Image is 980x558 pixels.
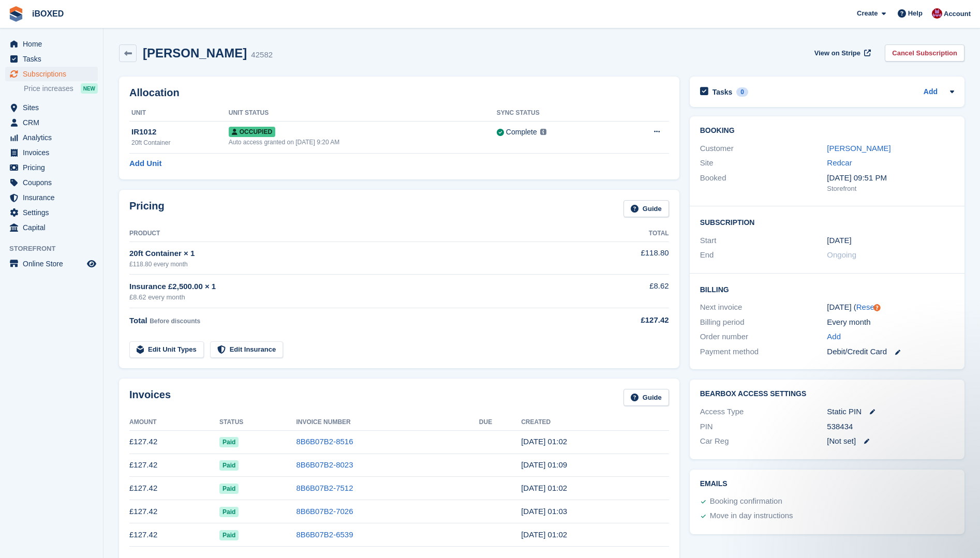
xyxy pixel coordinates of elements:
div: Order number [700,331,827,343]
div: £8.62 every month [129,292,586,303]
td: £127.42 [129,500,219,523]
td: £8.62 [586,275,669,308]
time: 2025-09-05 00:02:14 UTC [521,437,567,446]
a: menu [5,67,98,81]
div: PIN [700,421,827,433]
span: CRM [23,115,85,130]
a: 8B6B07B2-7512 [296,484,353,492]
span: Home [23,37,85,51]
div: Every month [827,316,954,328]
span: Insurance [23,190,85,205]
a: View on Stripe [810,44,873,62]
a: Add Unit [129,158,161,170]
div: Insurance £2,500.00 × 1 [129,281,586,293]
div: Debit/Credit Card [827,346,954,358]
div: [DATE] 09:51 PM [827,172,954,184]
img: stora-icon-8386f47178a22dfd0bd8f6a31ec36ba5ce8667c1dd55bd0f319d3a0aa187defe.svg [8,6,24,22]
th: Due [479,414,521,431]
div: Billing period [700,316,827,328]
h2: Allocation [129,87,669,99]
a: Preview store [85,258,98,270]
a: menu [5,220,98,235]
span: Capital [23,220,85,235]
a: Guide [623,389,669,406]
div: 42582 [251,49,273,61]
span: Settings [23,205,85,220]
a: Add [924,86,938,98]
div: [DATE] ( ) [827,301,954,313]
th: Unit [129,105,229,122]
a: 8B6B07B2-8516 [296,437,353,446]
span: Before discounts [150,318,200,325]
span: Total [129,316,147,325]
a: 8B6B07B2-8023 [296,460,353,469]
div: Access Type [700,406,827,418]
span: Analytics [23,130,85,145]
span: Ongoing [827,250,856,259]
span: Paid [219,437,239,447]
a: Redcar [827,158,852,167]
th: Invoice Number [296,414,479,431]
h2: Pricing [129,200,165,217]
h2: Billing [700,284,954,294]
a: menu [5,130,98,145]
span: Create [857,8,878,19]
a: menu [5,257,98,271]
h2: BearBox Access Settings [700,390,954,398]
a: Guide [623,200,669,217]
a: menu [5,160,98,175]
div: IR1012 [131,126,229,138]
a: 8B6B07B2-6539 [296,530,353,539]
a: Edit Insurance [210,341,284,358]
div: [Not set] [827,435,954,447]
a: Edit Unit Types [129,341,204,358]
span: Account [944,9,971,19]
a: menu [5,205,98,220]
a: Add [827,331,841,343]
span: Paid [219,507,239,517]
span: Occupied [229,127,275,137]
a: Reset [856,303,877,311]
span: Paid [219,530,239,540]
td: £127.42 [129,454,219,477]
span: Paid [219,484,239,494]
a: Cancel Subscription [885,44,964,62]
div: Customer [700,143,827,155]
span: Subscriptions [23,67,85,81]
h2: Booking [700,127,954,135]
span: Price increases [24,84,73,94]
td: £127.42 [129,477,219,500]
span: View on Stripe [814,48,860,58]
div: Car Reg [700,435,827,447]
time: 2025-08-05 00:09:06 UTC [521,460,567,469]
h2: Invoices [129,389,171,406]
div: Move in day instructions [710,510,793,522]
a: menu [5,175,98,190]
time: 2025-05-05 00:02:05 UTC [521,530,567,539]
a: menu [5,115,98,130]
a: Price increases NEW [24,83,98,94]
h2: Emails [700,480,954,488]
th: Status [219,414,296,431]
h2: [PERSON_NAME] [143,46,247,60]
div: NEW [81,83,98,94]
span: Help [908,8,923,19]
span: Storefront [9,244,103,254]
img: Amanda Forder [932,8,942,19]
h2: Tasks [712,87,733,97]
div: End [700,249,827,261]
span: Paid [219,460,239,471]
h2: Subscription [700,217,954,227]
div: £118.80 every month [129,260,586,269]
time: 2024-06-05 00:00:00 UTC [827,235,851,247]
div: Start [700,235,827,247]
div: Booked [700,172,827,194]
a: [PERSON_NAME] [827,144,890,153]
div: Auto access granted on [DATE] 9:20 AM [229,138,497,147]
a: menu [5,190,98,205]
a: menu [5,37,98,51]
div: Static PIN [827,406,954,418]
td: £118.80 [586,242,669,274]
div: Tooltip anchor [872,303,882,312]
div: 20ft Container × 1 [129,248,586,260]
